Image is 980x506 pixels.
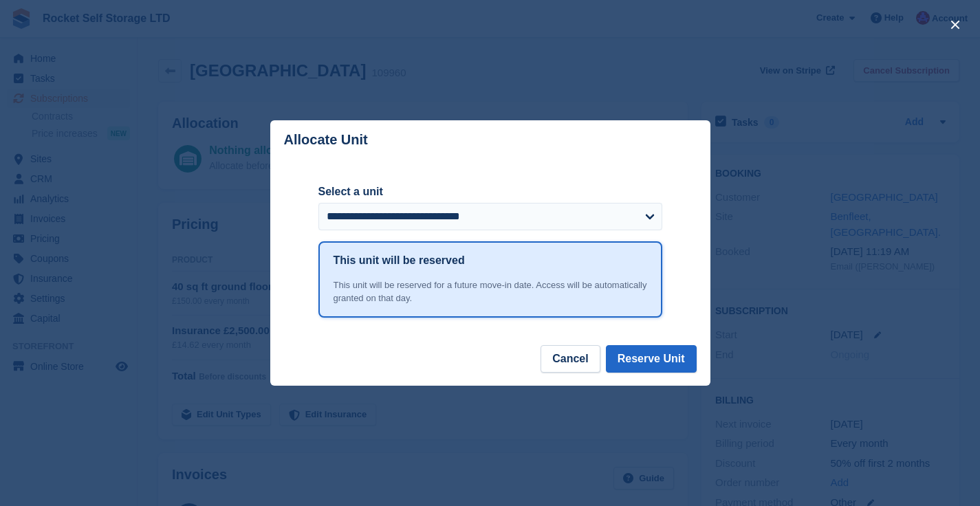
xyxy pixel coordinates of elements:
[334,278,647,305] div: This unit will be reserved for a future move-in date. Access will be automatically granted on tha...
[541,345,600,373] button: Cancel
[334,252,465,269] h1: This unit will be reserved
[318,184,662,200] label: Select a unit
[606,345,697,373] button: Reserve Unit
[944,14,966,36] button: close
[284,132,368,148] p: Allocate Unit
